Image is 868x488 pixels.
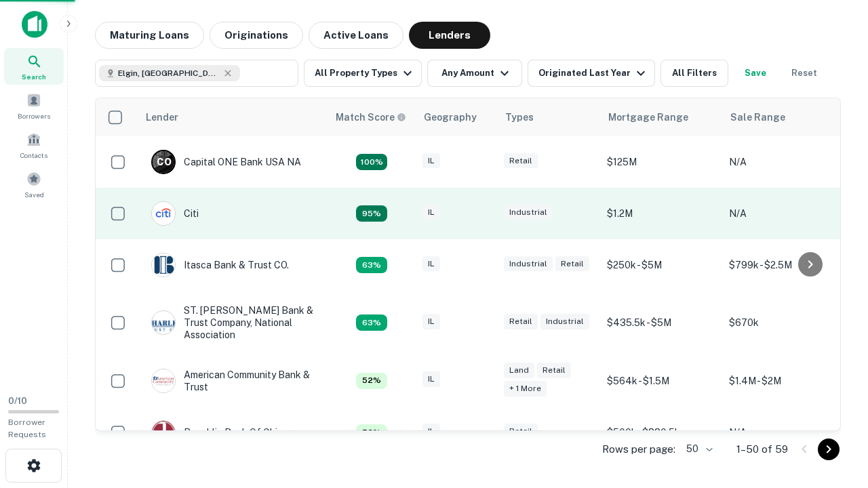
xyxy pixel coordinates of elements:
[416,98,497,136] th: Geography
[722,98,844,136] th: Sale Range
[734,60,777,87] button: Save your search to get updates of matches that match your search criteria.
[309,22,403,49] button: Active Loans
[356,373,387,389] div: Capitalize uses an advanced AI algorithm to match your search with the best lender. The match sco...
[504,363,534,378] div: Land
[20,150,47,161] span: Contacts
[152,202,175,225] img: picture
[722,188,844,239] td: N/A
[336,110,406,125] div: Capitalize uses an advanced AI algorithm to match your search with the best lender. The match sco...
[722,239,844,291] td: $799k - $2.5M
[422,424,440,439] div: IL
[151,369,314,393] div: American Community Bank & Trust
[422,371,440,387] div: IL
[422,314,440,329] div: IL
[818,439,840,460] button: Go to next page
[8,396,27,406] span: 0 / 10
[555,256,589,272] div: Retail
[608,109,688,125] div: Mortgage Range
[504,424,538,439] div: Retail
[151,150,301,174] div: Capital ONE Bank USA NA
[422,153,440,169] div: IL
[152,311,175,334] img: picture
[540,314,589,329] div: Industrial
[152,369,175,392] img: picture
[736,441,788,457] p: 1–50 of 59
[356,205,387,222] div: Capitalize uses an advanced AI algorithm to match your search with the best lender. The match sco...
[18,110,50,121] span: Borrowers
[505,109,534,125] div: Types
[602,441,675,457] p: Rows per page:
[118,67,220,79] span: Elgin, [GEOGRAPHIC_DATA], [GEOGRAPHIC_DATA]
[722,136,844,188] td: N/A
[210,22,303,49] button: Originations
[146,109,178,125] div: Lender
[356,257,387,273] div: Capitalize uses an advanced AI algorithm to match your search with the best lender. The match sco...
[600,407,722,458] td: $500k - $880.5k
[356,314,387,331] div: Capitalize uses an advanced AI algorithm to match your search with the best lender. The match sco...
[22,11,47,38] img: capitalize-icon.png
[424,109,477,125] div: Geography
[138,98,328,136] th: Lender
[151,420,300,445] div: Republic Bank Of Chicago
[409,22,490,49] button: Lenders
[504,314,538,329] div: Retail
[22,71,46,82] span: Search
[504,256,553,272] div: Industrial
[422,256,440,272] div: IL
[600,188,722,239] td: $1.2M
[497,98,600,136] th: Types
[600,98,722,136] th: Mortgage Range
[722,407,844,458] td: N/A
[4,48,64,85] a: Search
[722,291,844,355] td: $670k
[660,60,728,87] button: All Filters
[328,98,416,136] th: Capitalize uses an advanced AI algorithm to match your search with the best lender. The match sco...
[356,424,387,441] div: Capitalize uses an advanced AI algorithm to match your search with the best lender. The match sco...
[427,60,522,87] button: Any Amount
[600,355,722,407] td: $564k - $1.5M
[151,201,199,226] div: Citi
[304,60,422,87] button: All Property Types
[730,109,785,125] div: Sale Range
[336,110,403,125] h6: Match Score
[600,239,722,291] td: $250k - $5M
[600,291,722,355] td: $435.5k - $5M
[681,439,715,459] div: 50
[504,153,538,169] div: Retail
[157,155,171,169] p: C O
[600,136,722,188] td: $125M
[152,421,175,444] img: picture
[722,355,844,407] td: $1.4M - $2M
[151,304,314,342] div: ST. [PERSON_NAME] Bank & Trust Company, National Association
[800,380,868,445] iframe: Chat Widget
[4,166,64,203] a: Saved
[538,65,649,81] div: Originated Last Year
[4,127,64,163] a: Contacts
[504,381,547,396] div: + 1 more
[356,154,387,170] div: Capitalize uses an advanced AI algorithm to match your search with the best lender. The match sco...
[528,60,655,87] button: Originated Last Year
[4,87,64,124] a: Borrowers
[783,60,826,87] button: Reset
[151,253,289,277] div: Itasca Bank & Trust CO.
[422,205,440,220] div: IL
[24,189,44,200] span: Saved
[504,205,553,220] div: Industrial
[8,418,46,439] span: Borrower Requests
[95,22,204,49] button: Maturing Loans
[537,363,571,378] div: Retail
[152,253,175,277] img: picture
